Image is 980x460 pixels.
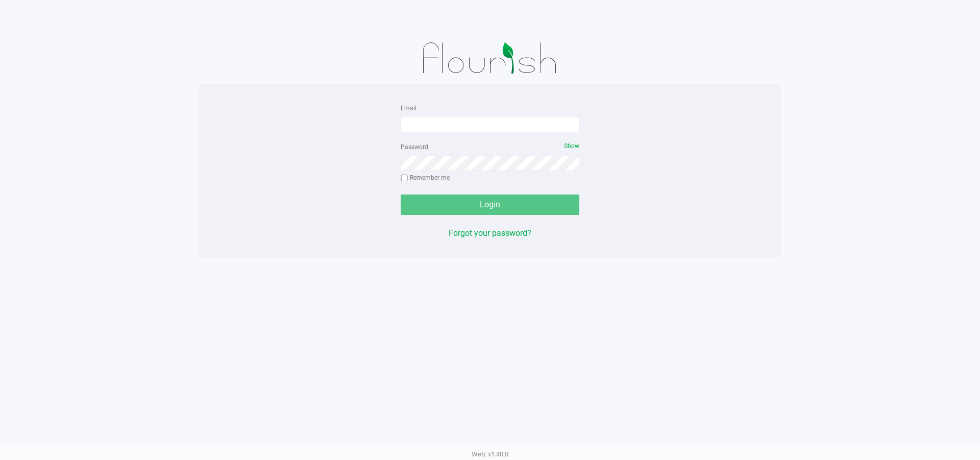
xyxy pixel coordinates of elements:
label: Password [401,142,428,152]
input: Remember me [401,175,408,182]
button: Forgot your password? [449,227,531,239]
span: Web: v1.40.0 [472,450,508,458]
label: Remember me [401,173,450,182]
label: Email [401,104,416,113]
span: Show [564,142,579,150]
